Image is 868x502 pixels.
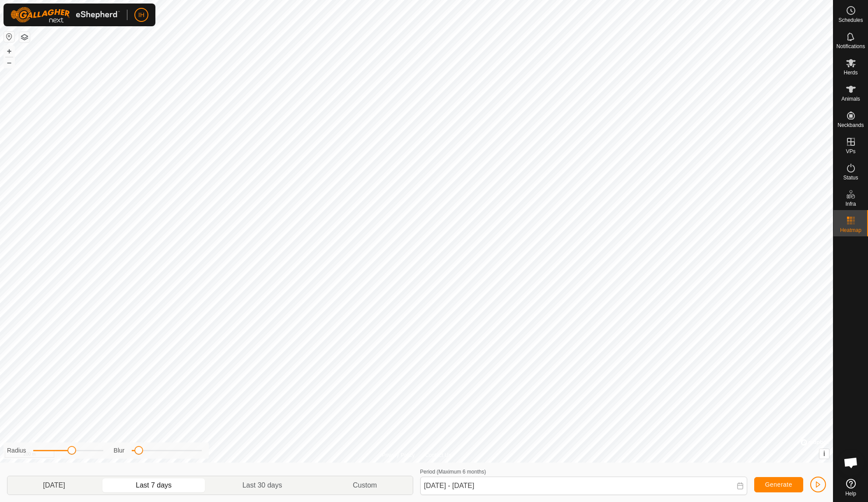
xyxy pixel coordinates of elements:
img: Gallagher Logo [11,7,120,23]
span: Heatmap [840,228,861,233]
span: Status [843,175,858,180]
label: Radius [7,446,26,455]
a: Help [833,475,868,500]
span: Infra [845,201,856,207]
label: Period (Maximum 6 months) [420,469,486,475]
button: Reset Map [4,32,14,42]
div: Open chat [838,449,864,476]
span: Neckbands [837,123,864,128]
span: Help [845,491,856,496]
span: Last 7 days [136,480,172,491]
button: – [4,57,14,68]
label: Blur [114,446,125,455]
span: IH [138,11,144,20]
span: Animals [841,96,860,102]
span: VPs [846,149,855,154]
button: Generate [754,477,803,492]
span: Herds [843,70,857,75]
span: Schedules [838,18,863,23]
span: Notifications [836,44,865,49]
span: i [823,450,825,457]
button: + [4,46,14,56]
span: Last 30 days [242,480,282,491]
a: Contact Us [425,451,451,459]
a: Privacy Policy [382,451,415,459]
span: Generate [765,481,792,488]
button: Map Layers [19,32,30,42]
span: [DATE] [43,480,65,491]
button: i [819,449,829,459]
span: Custom [353,480,377,491]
